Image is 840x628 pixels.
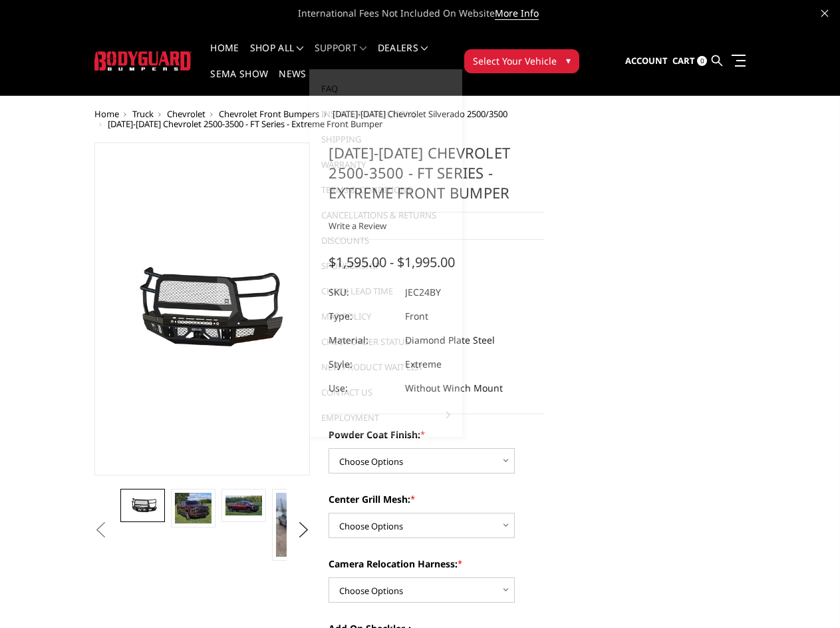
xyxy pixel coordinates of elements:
a: New Product Wait List [315,354,457,380]
a: Contact Us [315,380,457,405]
a: MAP Policy [315,304,457,329]
img: 2024-2025 Chevrolet 2500-3500 - FT Series - Extreme Front Bumper [175,493,211,523]
a: Truck [132,108,154,120]
span: Select Your Vehicle [473,54,557,68]
a: SEMA Show [210,69,268,95]
a: Warranty [315,152,457,177]
label: Camera Relocation Harness: [329,557,545,571]
a: Chevrolet Front Bumpers [219,108,319,120]
a: Shipping [315,127,457,152]
span: Cart [672,55,695,67]
img: 2024-2025 Chevrolet 2500-3500 - FT Series - Extreme Front Bumper [225,495,261,515]
a: Cart 0 [672,43,707,79]
a: Check Lead Time [315,278,457,304]
img: BODYGUARD BUMPERS [94,51,192,71]
a: More Info [495,7,539,20]
a: Support [315,43,367,69]
img: 2024-2025 Chevrolet 2500-3500 - FT Series - Extreme Front Bumper [124,497,160,513]
label: Center Grill Mesh: [329,492,545,506]
button: Previous [91,520,111,540]
a: Home [94,108,119,120]
span: [DATE]-[DATE] Chevrolet 2500-3500 - FT Series - Extreme Front Bumper [108,118,382,130]
button: Select Your Vehicle [464,49,579,73]
button: Next [293,520,313,540]
a: Cancellations & Returns [315,202,457,228]
a: Discounts [315,228,457,253]
a: Install Instructions [315,101,457,127]
a: Dealers [378,43,428,69]
a: Employment [315,405,457,430]
a: shop all [250,43,304,69]
a: Home [210,43,239,69]
a: Account [625,43,668,79]
span: ▾ [566,53,571,67]
span: Account [625,55,668,67]
a: News [279,69,306,95]
a: 2024-2025 Chevrolet 2500-3500 - FT Series - Extreme Front Bumper [94,143,311,475]
iframe: Chat Widget [773,564,840,628]
img: 2024-2025 Chevrolet 2500-3500 - FT Series - Extreme Front Bumper [276,493,312,557]
a: FAQ [315,76,457,101]
a: Sponsorship [315,253,457,278]
a: Chevrolet [167,108,206,120]
span: 0 [697,56,707,66]
a: Terms & Conditions [315,177,457,202]
a: Check Order Status [315,329,457,354]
